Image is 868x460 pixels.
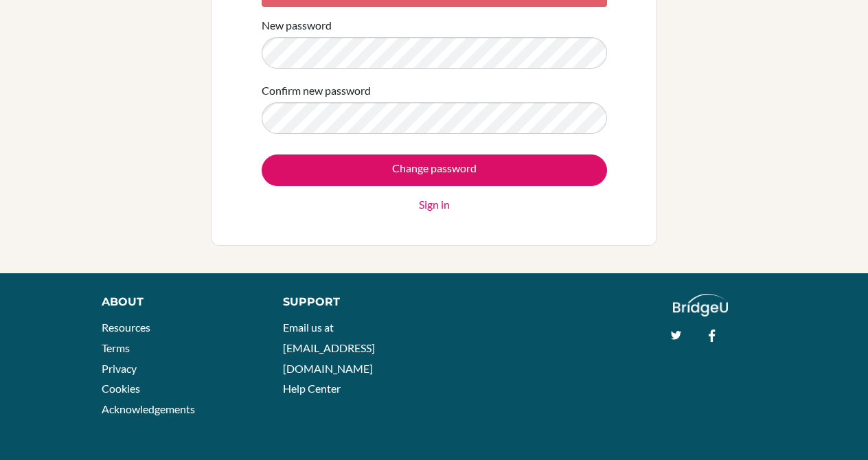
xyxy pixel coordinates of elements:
[419,196,450,213] a: Sign in
[102,294,253,310] div: About
[673,294,729,317] img: logo_white@2x-f4f0deed5e89b7ecb1c2cc34c3e3d731f90f0f143d5ea2071677605dd97b5244.png
[283,294,420,310] div: Support
[102,321,150,334] a: Resources
[102,382,140,395] a: Cookies
[262,154,607,186] input: Change password
[102,362,137,375] a: Privacy
[102,341,130,354] a: Terms
[283,321,375,374] a: Email us at [EMAIL_ADDRESS][DOMAIN_NAME]
[102,402,195,415] a: Acknowledgements
[262,82,371,99] label: Confirm new password
[262,17,332,34] label: New password
[283,382,341,395] a: Help Center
